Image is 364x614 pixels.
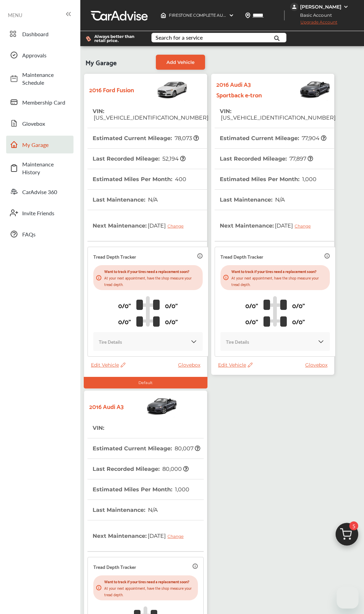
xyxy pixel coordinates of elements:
[93,418,105,438] th: VIN :
[94,35,140,43] span: Always better than retail price.
[245,13,251,18] img: location_vector.a44bc228.svg
[290,3,298,11] img: jVpblrzwTbfkPYzPPzSLxeg0AAAAASUVORK5CYII=
[134,77,188,101] img: Vehicle
[292,316,305,327] p: 0/0"
[6,157,73,179] a: Maintenance History
[190,338,197,345] img: KOKaJQAAAABJRU5ErkJggg==
[93,149,186,169] th: Last Recorded Mileage :
[277,77,331,101] img: Vehicle
[6,67,73,90] a: Maintenance Schedule
[174,176,186,182] span: 400
[220,114,336,121] span: [US_VEHICLE_IDENTIFICATION_NUMBER]
[118,316,131,327] p: 0/0"
[220,149,313,169] th: Last Recorded Mileage :
[86,36,91,42] img: dollor_label_vector.a70140d1.svg
[245,300,258,311] p: 0/0"
[220,169,316,189] th: Estimated Miles Per Month :
[147,507,158,513] span: N/A
[6,136,73,153] a: My Garage
[291,12,337,19] span: Basic Account
[6,93,73,111] a: Membership Card
[84,377,207,388] div: Default
[6,183,73,201] a: CarAdvise 360
[167,534,187,539] div: Change
[22,188,70,196] span: CarAdvise 360
[22,160,70,176] span: Maintenance History
[284,10,285,21] img: header-divider.bc55588e.svg
[91,362,125,368] span: Edit Vehicle
[300,4,341,10] div: [PERSON_NAME]
[147,196,158,203] span: N/A
[104,578,195,585] p: Want to track if your tires need a replacement soon?
[136,296,160,327] img: tire_track_logo.b900bcbc.svg
[93,114,208,121] span: [US_VEHICLE_IDENTIFICATION_NUMBER]
[22,98,70,106] span: Membership Card
[85,55,117,70] span: My Garage
[104,585,195,598] p: At your next appointment, have the shop measure your tread depth.
[264,296,287,327] img: tire_track_logo.b900bcbc.svg
[231,268,327,274] p: Want to track if your tires need a replacement soon?
[93,500,158,520] th: Last Maintenance :
[295,223,314,229] div: Change
[93,101,208,128] th: VIN :
[22,51,70,59] span: Approvals
[220,190,285,210] th: Last Maintenance :
[147,217,189,234] span: [DATE]
[6,225,73,243] a: FAQs
[337,587,359,609] iframe: Button to launch messaging window
[174,486,189,493] span: 1,000
[167,223,187,229] div: Change
[93,169,186,189] th: Estimated Miles Per Month :
[93,438,200,459] th: Estimated Current Mileage :
[124,394,178,418] img: Vehicle
[174,135,199,141] span: 78,073
[226,338,249,345] p: Tire Details
[166,59,194,65] span: Add Vehicle
[6,204,73,222] a: Invite Friends
[301,176,316,182] span: 1,000
[305,362,331,368] a: Glovebox
[274,196,285,203] span: N/A
[89,401,124,411] strong: 2016 Audi A3
[343,4,349,10] img: WGsFRI8htEPBVLJbROoPRyZpYNWhNONpIPPETTm6eUC0GeLEiAAAAAElFTkSuQmCC
[216,79,277,100] strong: 2016 Audi A3 Sportback e-tron
[245,316,258,327] p: 0/0"
[288,155,313,162] span: 77,897
[292,300,305,311] p: 0/0"
[220,101,336,128] th: VIN :
[165,300,178,311] p: 0/0"
[290,19,337,28] span: Upgrade Account
[93,520,189,551] th: Next Maintenance :
[231,274,327,287] p: At your next appointment, have the shop measure your tread depth.
[6,114,73,132] a: Glovebox
[156,55,205,70] a: Add Vehicle
[156,35,203,40] div: Search for a service
[93,479,189,500] th: Estimated Miles Per Month :
[104,268,200,274] p: Want to track if your tires need a replacement soon?
[161,13,166,18] img: header-home-logo.8d720a4f.svg
[22,209,70,217] span: Invite Friends
[22,30,70,38] span: Dashboard
[22,141,70,149] span: My Garage
[318,338,324,345] img: KOKaJQAAAABJRU5ErkJggg==
[161,155,186,162] span: 52,194
[174,445,200,452] span: 80,007
[220,128,326,148] th: Estimated Current Mileage :
[8,12,22,18] span: MENU
[93,253,136,260] p: Tread Depth Tracker
[93,459,189,479] th: Last Recorded Mileage :
[229,13,234,18] img: header-down-arrow.9dd2ce7d.svg
[178,362,204,368] a: Glovebox
[93,128,199,148] th: Estimated Current Mileage :
[161,466,189,472] span: 80,000
[22,230,70,238] span: FAQs
[6,25,73,43] a: Dashboard
[104,274,200,287] p: At your next appointment, have the shop measure your tread depth.
[22,71,70,86] span: Maintenance Schedule
[99,338,122,345] p: Tire Details
[165,316,178,327] p: 0/0"
[147,527,189,544] span: [DATE]
[22,120,70,127] span: Glovebox
[93,563,136,571] p: Tread Depth Tracker
[89,84,134,95] strong: 2016 Ford Fusion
